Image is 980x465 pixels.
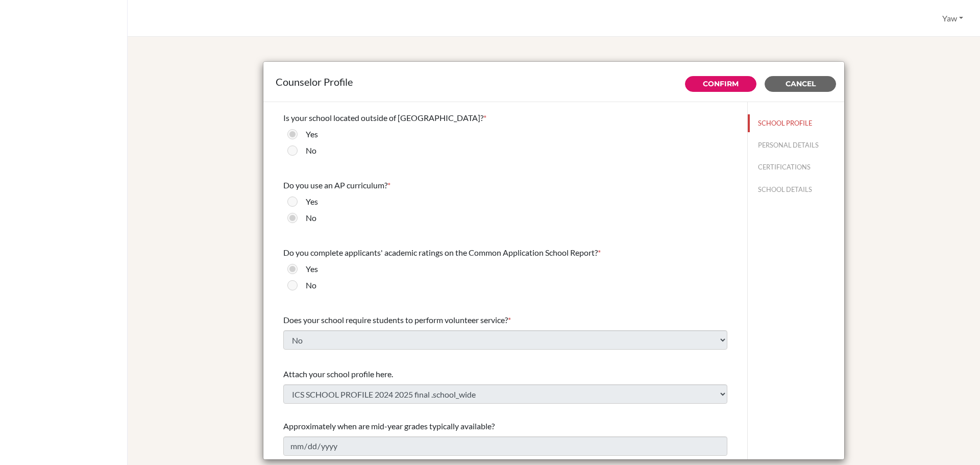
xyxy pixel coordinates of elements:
label: Yes [306,263,318,275]
span: Is your school located outside of [GEOGRAPHIC_DATA]? [283,113,483,123]
label: No [306,144,316,157]
label: Yes [306,195,318,208]
button: SCHOOL DETAILS [748,181,844,199]
button: SCHOOL PROFILE [748,114,844,132]
label: No [306,212,316,224]
div: Counselor Profile [276,74,832,89]
span: Do you complete applicants' academic ratings on the Common Application School Report? [283,248,598,257]
span: Approximately when are mid-year grades typically available? [283,421,495,431]
button: Yaw [938,9,968,28]
span: Attach your school profile here. [283,369,393,379]
button: CERTIFICATIONS [748,158,844,176]
label: Yes [306,128,318,140]
span: Do you use an AP curriculum? [283,180,387,190]
span: Does your school require students to perform volunteer service? [283,315,508,325]
label: No [306,279,316,291]
button: PERSONAL DETAILS [748,136,844,154]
